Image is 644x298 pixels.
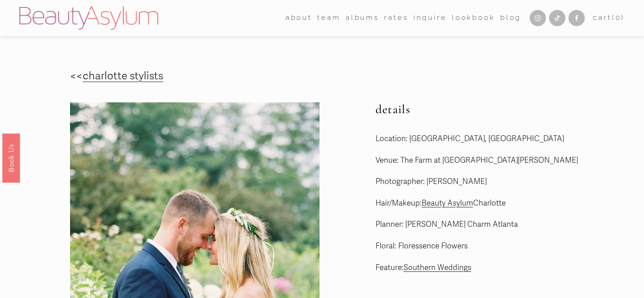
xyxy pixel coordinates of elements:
p: Floral: Floressence Flowers [376,239,625,253]
a: folder dropdown [286,11,312,25]
p: Location: [GEOGRAPHIC_DATA], [GEOGRAPHIC_DATA] [376,132,625,146]
a: folder dropdown [317,11,340,25]
span: team [317,12,340,24]
a: Book Us [2,133,20,182]
a: Lookbook [452,11,495,25]
span: ( ) [612,14,625,22]
p: Feature: [376,261,625,275]
p: Photographer: [PERSON_NAME] [376,175,625,189]
a: Facebook [569,10,585,26]
p: << [70,67,268,86]
a: Beauty Asylum [422,198,473,208]
a: TikTok [549,10,565,26]
a: albums [346,11,379,25]
a: Southern Weddings [404,263,471,272]
a: charlotte stylists [83,69,163,83]
a: 0 items in cart [593,12,625,24]
p: Hair/Makeup: Charlotte [376,197,625,211]
a: Blog [500,11,521,25]
img: Beauty Asylum | Bridal Hair &amp; Makeup Charlotte &amp; Atlanta [19,6,158,30]
span: 0 [616,14,621,22]
p: Planner: [PERSON_NAME] Charm Atlanta [376,218,625,232]
p: Venue: The Farm at [GEOGRAPHIC_DATA][PERSON_NAME] [376,154,625,168]
h2: details [376,102,625,117]
a: Inquire [414,11,447,25]
span: about [286,12,312,24]
a: Rates [384,11,408,25]
a: Instagram [530,10,546,26]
